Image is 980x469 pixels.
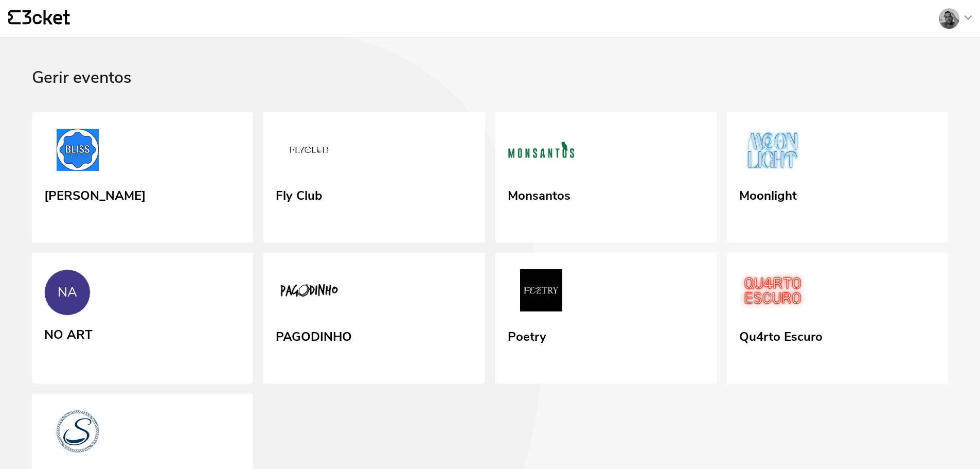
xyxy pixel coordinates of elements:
div: Monsantos [508,185,571,203]
div: [PERSON_NAME] [44,185,146,203]
a: PAGODINHO PAGODINHO [263,253,485,384]
img: BLISS Vilamoura [44,129,111,175]
div: NA [58,285,77,300]
img: Monsantos [508,129,575,175]
a: NA NO ART [32,253,253,381]
div: Fly Club [276,185,322,203]
img: Seaventy [44,410,111,457]
a: Qu4rto Escuro Qu4rto Escuro [727,253,948,384]
img: Fly Club [276,129,343,175]
div: Gerir eventos [32,68,948,112]
div: Poetry [508,326,546,344]
a: {' '} [8,10,70,27]
a: Monsantos Monsantos [495,112,717,243]
a: Poetry Poetry [495,253,717,384]
div: Qu4rto Escuro [739,326,823,344]
g: {' '} [8,10,21,25]
img: PAGODINHO [276,269,343,316]
a: Fly Club Fly Club [263,112,485,243]
img: Moonlight [739,129,806,175]
div: NO ART [44,324,93,342]
div: PAGODINHO [276,326,352,344]
img: Qu4rto Escuro [739,269,806,316]
div: Moonlight [739,185,797,203]
a: BLISS Vilamoura [PERSON_NAME] [32,112,253,243]
img: Poetry [508,269,575,316]
a: Moonlight Moonlight [727,112,948,243]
